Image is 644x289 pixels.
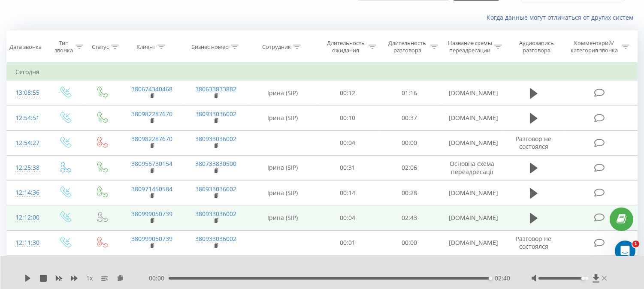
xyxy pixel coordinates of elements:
div: Длительность разговора [386,39,428,54]
td: 00:28 [378,181,440,205]
a: 380933036002 [195,210,236,218]
td: 02:43 [378,205,440,230]
a: 380933036002 [195,235,236,243]
td: [DOMAIN_NAME] [440,81,504,105]
div: 13:08:55 [15,84,37,101]
div: Accessibility label [581,277,585,280]
td: 00:01 [317,230,379,255]
div: 12:25:38 [15,160,37,176]
div: Статус [92,43,109,51]
a: 380633833882 [195,85,236,93]
iframe: Intercom live chat [615,241,635,261]
td: 00:14 [317,181,379,205]
div: 12:12:00 [15,209,37,226]
td: Ірина (SIP) [248,155,317,180]
td: Основна схема переадресації [440,155,504,180]
span: Разговор не состоялся [516,235,551,250]
td: 00:12 [317,81,379,105]
a: 380933036002 [195,135,236,143]
div: Комментарий/категория звонка [569,39,620,54]
span: 02:40 [495,274,510,283]
div: 12:11:30 [15,235,37,251]
span: Разговор не состоялся [516,135,551,151]
td: 00:04 [317,205,379,230]
div: Accessibility label [489,277,492,280]
td: 02:06 [378,155,440,180]
td: 00:06 [317,255,379,280]
td: 00:00 [378,230,440,255]
td: 00:04 [317,130,379,155]
td: Ірина (SIP) [248,255,317,280]
td: Ірина (SIP) [248,81,317,105]
td: 01:16 [378,81,440,105]
a: 380674340468 [131,85,172,93]
div: Бизнес номер [191,43,229,51]
a: 380999050739 [131,235,172,243]
div: 12:54:27 [15,135,37,151]
a: 380982287670 [131,110,172,118]
span: 00:00 [149,274,169,283]
div: Аудиозапись разговора [512,39,561,54]
div: Тип звонка [54,39,73,54]
a: 380982287670 [131,135,172,143]
div: Длительность ожидания [325,39,367,54]
a: 380999050739 [131,210,172,218]
td: Ірина (SIP) [248,181,317,205]
div: Дата звонка [9,43,42,51]
td: 00:37 [378,105,440,130]
td: Сегодня [7,63,638,81]
div: Клиент [136,43,155,51]
a: 380971450584 [131,185,172,193]
a: 380956730154 [131,160,172,168]
div: Сотрудник [262,43,291,51]
td: [DOMAIN_NAME] [440,105,504,130]
td: 00:00 [378,130,440,155]
span: 1 x [86,274,93,283]
td: [DOMAIN_NAME] [440,130,504,155]
td: 00:31 [317,155,379,180]
a: 380933036002 [195,110,236,118]
td: Ірина (SIP) [248,105,317,130]
td: 02:31 [378,255,440,280]
td: [DOMAIN_NAME] [440,205,504,230]
td: [DOMAIN_NAME] [440,181,504,205]
td: 00:10 [317,105,379,130]
a: Когда данные могут отличаться от других систем [487,13,638,21]
td: [DOMAIN_NAME] [440,230,504,255]
a: 380933036002 [195,185,236,193]
div: Название схемы переадресации [448,39,492,54]
div: 12:54:51 [15,110,37,126]
td: Ірина (SIP) [248,205,317,230]
a: 380733830500 [195,160,236,168]
td: [DOMAIN_NAME] [440,255,504,280]
span: 1 [632,241,639,247]
div: 12:14:36 [15,184,37,201]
